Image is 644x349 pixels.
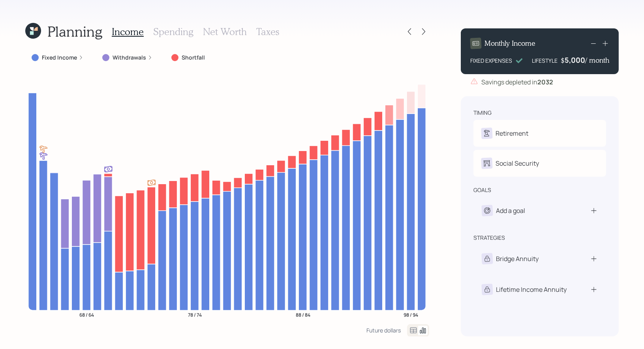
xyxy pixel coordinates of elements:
[296,312,310,318] tspan: 88 / 84
[404,312,418,318] tspan: 98 / 94
[537,78,553,86] b: 2032
[561,56,565,65] h4: $
[366,327,401,334] div: Future dollars
[496,129,528,138] div: Retirement
[47,23,102,40] h1: Planning
[42,54,77,62] label: Fixed Income
[79,312,94,318] tspan: 68 / 64
[470,56,512,65] div: FIXED EXPENSES
[532,56,558,65] div: LIFESTYLE
[484,39,535,48] h4: Monthly Income
[112,26,144,37] h3: Income
[585,56,609,65] h4: / month
[153,26,193,37] h3: Spending
[496,285,567,294] div: Lifetime Income Annuity
[182,54,205,62] label: Shortfall
[496,254,539,263] div: Bridge Annuity
[473,109,492,117] div: timing
[188,312,202,318] tspan: 78 / 74
[496,159,539,168] div: Social Security
[203,26,247,37] h3: Net Worth
[113,54,146,62] label: Withdrawals
[256,26,279,37] h3: Taxes
[473,234,505,242] div: strategies
[496,206,525,215] div: Add a goal
[473,186,491,194] div: goals
[481,77,553,87] div: Savings depleted in
[565,55,585,65] div: 5,000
